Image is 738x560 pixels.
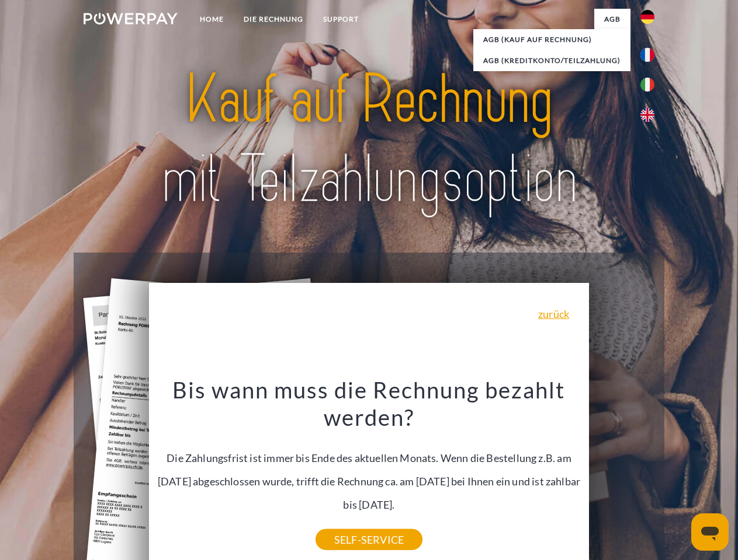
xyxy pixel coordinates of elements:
[594,9,630,30] a: agb
[313,9,369,30] a: SUPPORT
[640,78,654,92] img: it
[538,309,569,319] a: zurück
[190,9,234,30] a: Home
[640,48,654,62] img: fr
[84,13,178,24] img: logo-powerpay-white.svg
[156,376,583,540] div: Die Zahlungsfrist ist immer bis Ende des aktuellen Monats. Wenn die Bestellung z.B. am [DATE] abg...
[473,29,630,50] a: AGB (Kauf auf Rechnung)
[316,529,422,550] a: SELF-SERVICE
[112,56,626,223] img: title-powerpay_de.svg
[473,50,630,71] a: AGB (Kreditkonto/Teilzahlung)
[691,513,729,551] iframe: Schaltfläche zum Öffnen des Messaging-Fensters
[156,376,583,432] h3: Bis wann muss die Rechnung bezahlt werden?
[640,10,654,24] img: de
[234,9,313,30] a: DIE RECHNUNG
[640,108,654,122] img: en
